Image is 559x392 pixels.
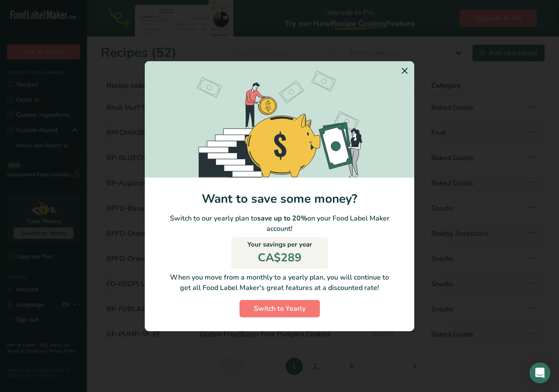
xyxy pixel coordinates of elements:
[145,191,414,206] h1: Want to save some money?
[152,272,407,293] p: When you move from a monthly to a yearly plan, you will continue to get all Food Label Maker's gr...
[257,214,307,223] b: save up to 20%
[240,300,320,317] button: Switch to Yearly
[254,303,306,314] span: Switch to Yearly
[247,240,312,250] p: Your savings per year
[529,362,550,383] div: Open Intercom Messenger
[258,249,302,266] p: CA$289
[145,213,414,234] p: Switch to our yearly plan to on your Food Label Maker account!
